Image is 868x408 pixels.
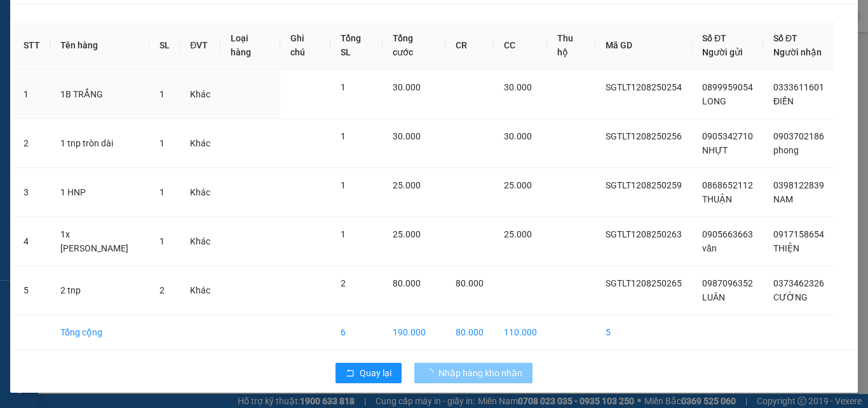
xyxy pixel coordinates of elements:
[180,266,220,315] td: Khác
[336,363,402,383] button: rollbackQuay lại
[393,131,421,141] span: 30.000
[13,168,50,217] td: 3
[702,96,726,106] span: LONG
[50,217,149,266] td: 1x [PERSON_NAME]
[13,21,50,70] th: STT
[180,119,220,168] td: Khác
[595,315,692,350] td: 5
[773,47,822,57] span: Người nhận
[504,131,532,141] span: 30.000
[504,180,532,190] span: 25.000
[445,315,494,350] td: 80.000
[393,278,421,288] span: 80.000
[606,180,682,190] span: SGTLT1208250259
[702,33,726,43] span: Số ĐT
[773,278,824,288] span: 0373462326
[220,21,280,70] th: Loại hàng
[50,315,149,350] td: Tổng cộng
[773,243,799,253] span: THIỆN
[50,266,149,315] td: 2 tnp
[50,70,149,119] td: 1B TRẮNG
[424,369,438,377] span: loading
[13,70,50,119] td: 1
[159,285,165,295] span: 2
[773,96,794,106] span: ĐIỀN
[773,194,793,204] span: NAM
[606,131,682,141] span: SGTLT1208250256
[504,229,532,239] span: 25.000
[393,229,421,239] span: 25.000
[456,278,484,288] span: 80.000
[606,278,682,288] span: SGTLT1208250265
[341,82,346,92] span: 1
[773,180,824,190] span: 0398122839
[702,194,732,204] span: THUẬN
[702,292,725,302] span: LUÂN
[50,21,149,70] th: Tên hàng
[280,21,330,70] th: Ghi chú
[445,21,494,70] th: CR
[702,145,728,155] span: NHỰT
[438,366,522,380] span: Nhập hàng kho nhận
[494,21,547,70] th: CC
[383,315,445,350] td: 190.000
[159,236,165,246] span: 1
[383,21,445,70] th: Tổng cước
[773,292,808,302] span: CƯỜNG
[702,278,753,288] span: 0987096352
[180,217,220,266] td: Khác
[330,21,383,70] th: Tổng SL
[606,229,682,239] span: SGTLT1208250263
[341,229,346,239] span: 1
[159,89,165,99] span: 1
[547,21,595,70] th: Thu hộ
[595,21,692,70] th: Mã GD
[773,229,824,239] span: 0917158654
[180,168,220,217] td: Khác
[346,369,355,379] span: rollback
[393,82,421,92] span: 30.000
[50,168,149,217] td: 1 HNP
[50,119,149,168] td: 1 tnp tròn dài
[341,131,346,141] span: 1
[149,21,180,70] th: SL
[13,217,50,266] td: 4
[159,187,165,197] span: 1
[180,70,220,119] td: Khác
[606,82,682,92] span: SGTLT1208250254
[702,243,717,253] span: văn
[702,229,753,239] span: 0905663663
[773,131,824,141] span: 0903702186
[494,315,547,350] td: 110.000
[13,266,50,315] td: 5
[702,180,753,190] span: 0868652112
[702,131,753,141] span: 0905342710
[773,33,797,43] span: Số ĐT
[773,82,824,92] span: 0333611601
[341,180,346,190] span: 1
[341,278,346,288] span: 2
[360,366,391,380] span: Quay lại
[13,119,50,168] td: 2
[414,363,532,383] button: Nhập hàng kho nhận
[504,82,532,92] span: 30.000
[773,145,799,155] span: phong
[702,82,753,92] span: 0899959054
[180,21,220,70] th: ĐVT
[330,315,383,350] td: 6
[393,180,421,190] span: 25.000
[702,47,743,57] span: Người gửi
[159,138,165,148] span: 1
